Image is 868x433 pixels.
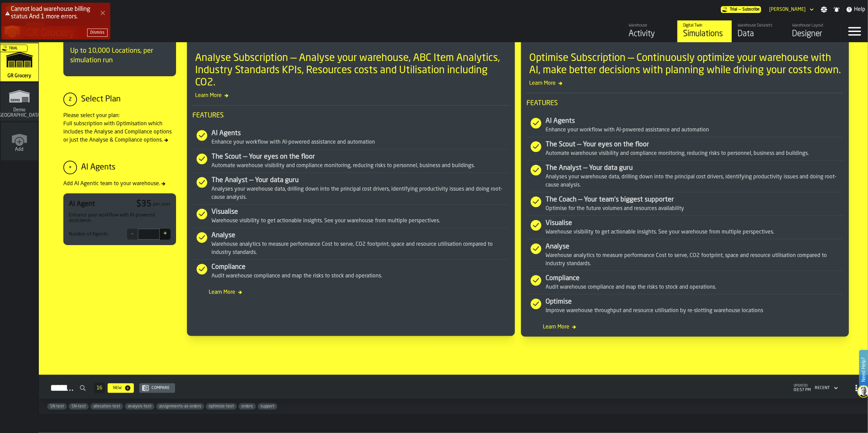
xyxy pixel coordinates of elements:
div: AI Agents [211,129,509,138]
div: Improve warehouse throughput and resource utilisation by re-slotting warehouse locations [546,307,843,315]
span: orders [239,404,256,409]
div: AI Agents [546,116,843,126]
span: Add [15,147,24,152]
div: Please select your plan: Full subscription with Optimisation which includes the Analyse and Compl... [63,112,176,144]
span: Features [192,111,509,121]
span: 03:57 PM [794,388,811,392]
div: Warehouse visibility to get actionable insights. See your warehouse from multiple perspectives. [546,228,843,236]
div: Automate warehouse visibility and compliance monitoring, reducing risks to personnel, business an... [211,162,509,170]
div: DropdownMenuValue-4 [815,386,830,390]
span: optimize-test [206,404,237,409]
span: Learn More [526,323,843,331]
div: Compliance [546,274,843,283]
span: analysis-test [125,404,154,409]
div: Analyses your warehouse data, drilling down into the principal cost drivers, identifying producti... [211,185,509,202]
div: Dismiss [90,30,105,35]
div: Enhance your workflow with AI-powered assistance and automation [546,126,843,134]
div: 2 [63,93,77,106]
button: button-Compare [139,383,175,393]
button: button-New [108,383,134,393]
div: The Coach — Your team's biggest supporter [546,195,843,205]
div: Add AI Agentic team to your warehouse. [63,180,176,188]
button: + [160,229,171,240]
div: Visualise [211,207,509,217]
div: Audit warehouse compliance and map the risks to stock and operations. [211,272,509,280]
span: SN-test [69,404,89,409]
span: Trial [9,47,18,50]
span: allocation-test [91,404,123,409]
span: Learn More [192,92,509,100]
span: Features [526,99,843,108]
label: Need Help? [860,351,867,389]
div: Analyse [211,231,509,240]
a: link-to-/wh/new [1,122,38,162]
div: The Analyst — Your data guru [211,176,509,185]
span: Learn More [192,288,509,296]
div: Optimise [546,297,843,307]
div: Warehouse analytics to measure performance Cost to serve, CO2 footprint, space and resource utili... [546,252,843,268]
div: Enhance your workflow with AI-powered assistance and automation [211,138,509,146]
div: Analyse [546,242,843,252]
span: support [258,404,277,409]
div: Warehouse analytics to measure performance Cost to serve, CO2 footprint, space and resource utili... [211,240,509,257]
div: Visualise [546,219,843,228]
span: 16 [97,386,102,390]
div: per user [153,202,171,207]
button: Close Error [98,8,108,18]
div: Number of Agents: [69,231,109,237]
span: SN test [47,404,67,409]
div: AI Agent [69,199,95,209]
span: Cannot load warehouse billing status [11,6,90,20]
a: link-to-/wh/i/e451d98b-95f6-4604-91ff-c80219f9c36d/simulations [0,43,38,83]
div: + [63,161,77,174]
div: The Analyst — Your data guru [546,163,843,173]
div: Automate warehouse visibility and compliance monitoring, reducing risks to personnel, business an... [546,149,843,158]
div: Analyses your warehouse data, drilling down into the principal cost drivers, identifying producti... [546,173,843,189]
div: Optimise Subscription — Continuously optimize your warehouse with AI, make better decisions with ... [529,52,843,77]
div: The Scout — Your eyes on the floor [211,152,509,162]
span: And 1 more errors. [28,14,78,20]
span: assignments-as-orders [156,404,204,409]
a: link-to-/wh/i/16932755-72b9-4ea4-9c69-3f1f3a500823/simulations [0,83,38,122]
div: Warehouse visibility to get actionable insights. See your warehouse from multiple perspectives. [211,217,509,225]
div: Audit warehouse compliance and map the risks to stock and operations. [546,283,843,291]
div: $ 35 [136,199,152,210]
div: Analyse Subscription — Analyse your warehouse, ABC Item Analytics, Industry Standards KPIs, Resou... [195,52,509,89]
div: Compare [149,386,172,390]
span: updated: [794,384,811,388]
button: - [127,229,138,240]
div: AI Agents [81,162,115,173]
div: Compliance [211,262,509,272]
div: The Scout — Your eyes on the floor [546,140,843,149]
span: Learn More [526,79,843,87]
button: button- [87,29,108,37]
div: Up to 10,000 Locations, per simulation run [66,41,173,71]
div: ButtonLoadMore-Load More-Prev-First-Last [91,383,108,394]
div: Optimise for the future volumes and resources availability [546,205,843,213]
div: New [110,386,124,390]
div: Enhance your workflow with AI-powered assistance. [69,212,171,223]
h2: button-Simulations [39,375,868,399]
div: DropdownMenuValue-4 [812,384,839,392]
div: Select Plan [81,94,121,105]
